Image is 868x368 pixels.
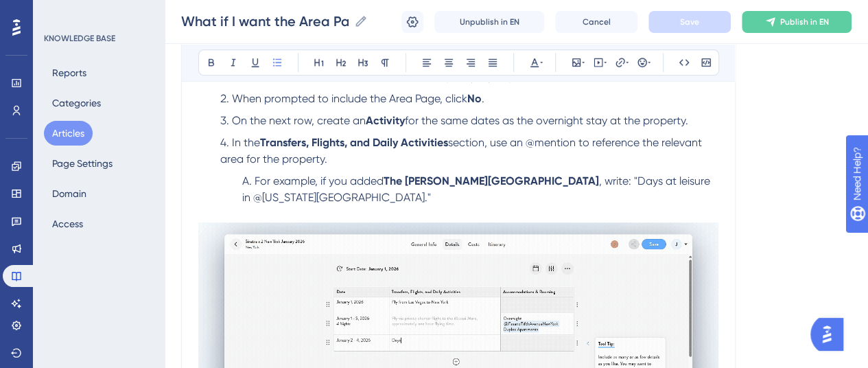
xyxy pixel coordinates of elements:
button: Reports [44,60,95,85]
button: Domain [44,181,95,206]
iframe: UserGuiding AI Assistant Launcher [810,314,852,355]
button: Publish in EN [742,11,852,33]
div: KNOWLEDGE BASE [44,33,115,44]
button: Categories [44,91,109,115]
button: Unpublish in EN [434,11,544,33]
strong: The [PERSON_NAME][GEOGRAPHIC_DATA] [384,174,599,187]
button: Cancel [555,11,637,33]
button: Articles [44,121,93,146]
span: In the [232,136,260,149]
button: Page Settings [44,151,121,176]
span: Unpublish in EN [460,16,519,27]
button: Save [648,11,731,33]
strong: Transfers, Flights, and Daily Activities [260,136,448,149]
span: When prompted to include the Area Page, click [232,92,467,105]
span: Save [680,16,699,27]
span: Publish in EN [780,16,829,27]
span: For example, if you added [255,174,384,187]
input: Article Name [181,12,349,31]
strong: No [467,92,482,105]
strong: Activity [366,114,405,127]
button: Access [44,211,91,236]
span: for the same dates as the overnight stay at the property. [405,114,688,127]
span: Cancel [583,16,611,27]
span: . [482,92,484,105]
span: On the next row, create an [232,114,366,127]
span: section, use an @mention to reference the relevant area for the property. [220,136,705,165]
span: Need Help? [32,3,86,20]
